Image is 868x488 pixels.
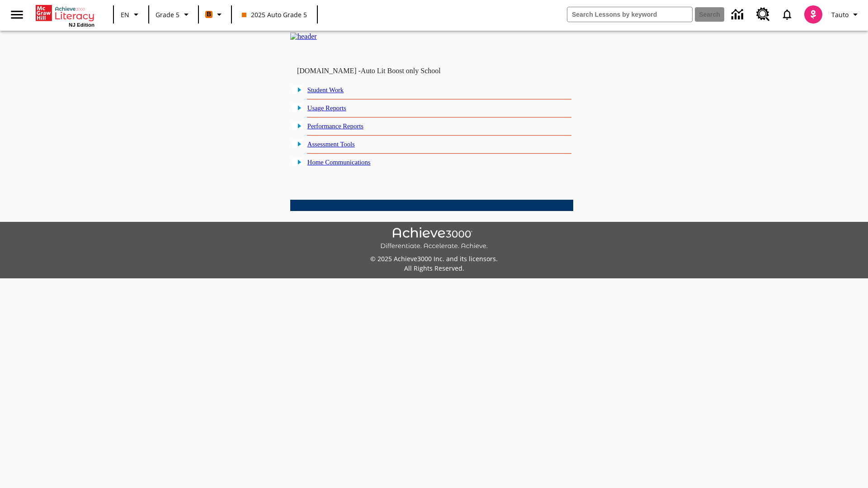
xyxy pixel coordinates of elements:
span: NJ Edition [69,22,94,28]
span: EN [121,10,129,19]
img: avatar image [804,5,822,23]
button: Open side menu [4,1,30,28]
img: plus.gif [292,85,302,94]
div: Home [36,3,94,28]
td: [DOMAIN_NAME] - [297,67,463,75]
img: Achieve3000 Differentiate Accelerate Achieve [380,227,488,250]
span: Tauto [831,10,849,19]
img: header [290,33,317,41]
button: Language: EN, Select a language [117,6,146,23]
img: plus.gif [292,140,302,148]
a: Data Center [726,2,751,27]
input: search field [567,7,692,22]
span: 2025 Auto Grade 5 [242,10,307,19]
img: plus.gif [292,122,302,130]
a: Performance Reports [307,122,363,130]
a: Student Work [307,86,344,94]
button: Grade: Grade 5, Select a grade [152,6,195,23]
a: Assessment Tools [307,141,355,148]
img: plus.gif [292,158,302,166]
a: Notifications [775,3,799,26]
span: Grade 5 [156,10,179,19]
img: plus.gif [292,103,302,112]
a: Resource Center, Will open in new tab [751,2,775,27]
a: Home Communications [307,159,371,166]
button: Profile/Settings [828,6,864,23]
button: Boost Class color is orange. Change class color [202,6,228,23]
span: B [207,9,211,20]
button: Select a new avatar [799,3,828,26]
nobr: Auto Lit Boost only School [361,67,441,75]
a: Usage Reports [307,104,346,112]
